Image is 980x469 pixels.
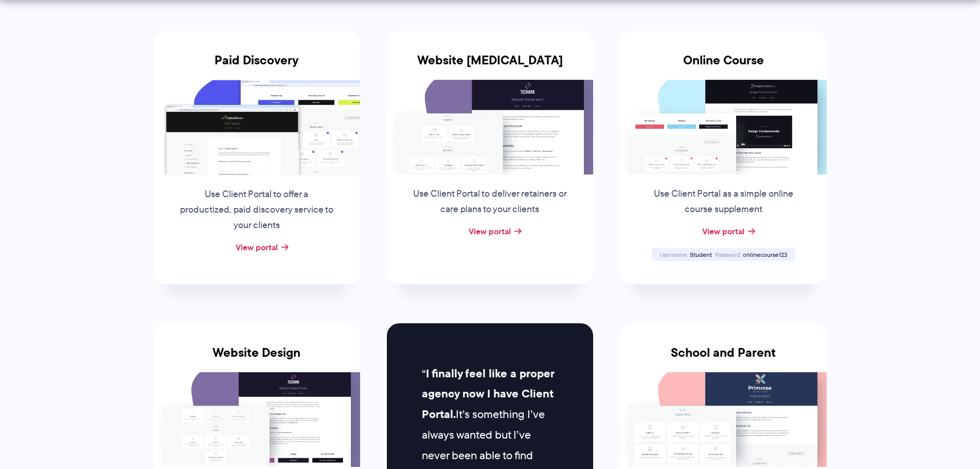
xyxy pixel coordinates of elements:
span: onlinecourse123 [743,250,787,259]
p: Use Client Portal to offer a productized, paid discovery service to your clients [179,187,335,233]
span: Username [660,250,688,259]
a: View portal [702,225,744,237]
span: Student [690,250,712,259]
h3: Online Course [620,53,827,80]
h3: Website Design [153,345,360,372]
a: View portal [469,225,511,237]
span: Password [715,250,741,259]
a: View portal [236,241,278,253]
h3: School and Parent [620,345,827,372]
h3: Website [MEDICAL_DATA] [387,53,594,80]
p: Use Client Portal as a simple online course supplement [645,186,801,217]
h3: Paid Discovery [153,53,360,80]
p: Use Client Portal to deliver retainers or care plans to your clients [412,186,568,217]
strong: I finally feel like a proper agency now I have Client Portal. [422,365,554,423]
